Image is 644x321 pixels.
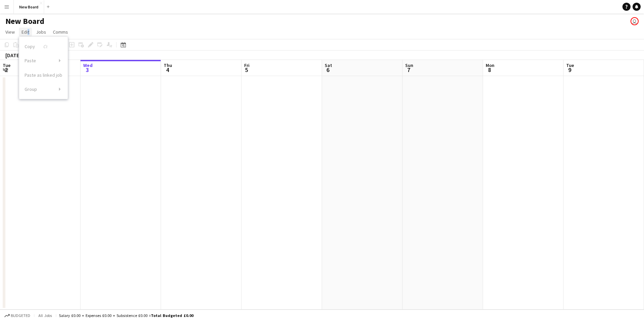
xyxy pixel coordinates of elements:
[83,62,93,68] span: Wed
[324,66,332,74] span: 6
[3,62,10,68] span: Tue
[631,17,639,25] app-user-avatar: Alka Singh
[164,62,172,68] span: Thu
[566,62,574,68] span: Tue
[405,62,413,68] span: Sun
[50,28,71,36] a: Comms
[5,29,15,35] span: View
[3,28,18,36] a: View
[11,313,30,318] span: Budgeted
[404,66,413,74] span: 7
[19,28,32,36] a: Edit
[37,313,53,318] span: All jobs
[244,62,250,68] span: Fri
[243,66,250,74] span: 5
[486,62,494,68] span: Mon
[59,313,193,318] div: Salary £0.00 + Expenses £0.00 + Subsistence £0.00 =
[163,66,172,74] span: 4
[485,66,494,74] span: 8
[53,29,68,35] span: Comms
[565,66,574,74] span: 9
[22,29,29,35] span: Edit
[151,313,193,318] span: Total Budgeted £0.00
[3,312,31,319] button: Budgeted
[33,28,49,36] a: Jobs
[5,52,21,59] div: [DATE]
[14,0,44,13] button: New Board
[82,66,93,74] span: 3
[5,16,44,26] h1: New Board
[325,62,332,68] span: Sat
[36,29,46,35] span: Jobs
[2,66,10,74] span: 2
